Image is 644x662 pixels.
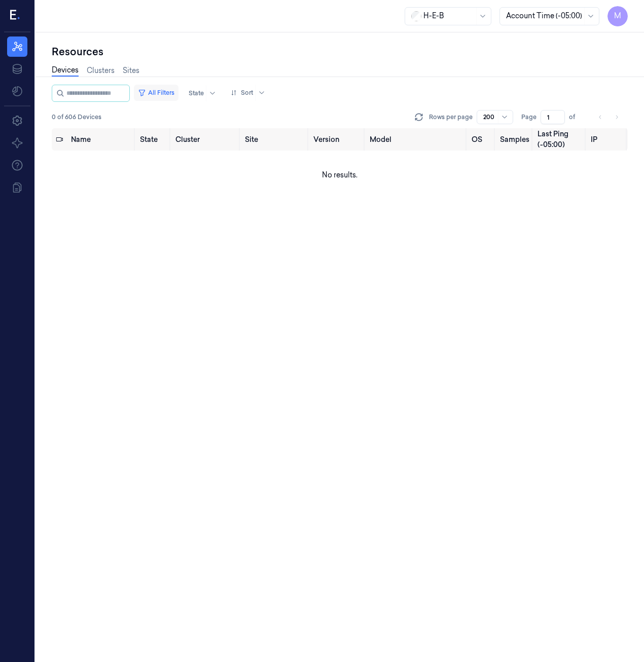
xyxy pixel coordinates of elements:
[496,128,533,151] th: Samples
[67,128,136,151] th: Name
[87,65,115,76] a: Clusters
[52,113,101,122] span: 0 of 606 Devices
[569,113,585,122] span: of
[134,85,178,101] button: All Filters
[241,128,309,151] th: Site
[52,65,79,77] a: Devices
[521,113,536,122] span: Page
[593,110,624,124] nav: pagination
[171,128,241,151] th: Cluster
[136,128,171,151] th: State
[468,128,496,151] th: OS
[309,128,366,151] th: Version
[52,151,628,199] td: No results.
[123,65,139,76] a: Sites
[366,128,468,151] th: Model
[533,128,587,151] th: Last Ping (-05:00)
[607,6,628,26] button: M
[52,45,628,59] div: Resources
[587,128,628,151] th: IP
[429,113,473,122] p: Rows per page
